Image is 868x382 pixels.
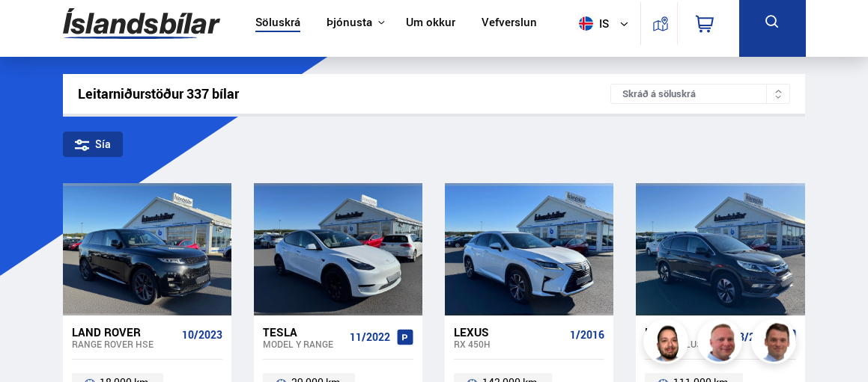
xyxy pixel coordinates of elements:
a: Um okkur [406,16,455,31]
span: 11/2022 [350,331,390,343]
div: Tesla [263,325,344,339]
a: Vefverslun [482,16,537,31]
div: Range Rover HSE [72,339,176,349]
img: siFngHWaQ9KaOqBr.png [699,321,744,366]
div: Lexus [454,325,564,339]
button: is [573,1,640,46]
div: Model Y RANGE [263,339,344,349]
span: is [573,16,610,31]
button: Opna LiveChat spjallviðmót [12,6,57,51]
img: svg+xml;base64,PHN2ZyB4bWxucz0iaHR0cDovL3d3dy53My5vcmcvMjAwMC9zdmciIHdpZHRoPSI1MTIiIGhlaWdodD0iNT... [579,16,593,31]
div: RX 450H [454,339,564,349]
div: Leitarniðurstöður 337 bílar [78,86,611,102]
div: Skráð á söluskrá [610,84,789,104]
img: nhp88E3Fdnt1Opn2.png [646,321,691,366]
a: Söluskrá [255,16,300,31]
img: FbJEzSuNWCJXmdc-.webp [753,321,798,366]
button: Þjónusta [327,16,372,30]
div: Land Rover [72,325,176,339]
div: Sía [63,132,123,157]
span: 1/2016 [570,329,604,341]
span: 10/2023 [182,329,222,341]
